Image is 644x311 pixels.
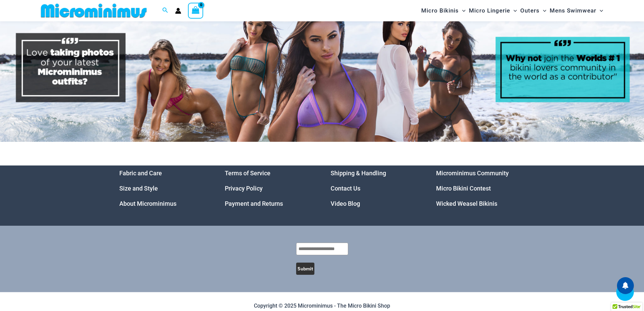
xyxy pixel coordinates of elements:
[550,2,596,19] span: Mens Swimwear
[225,165,314,211] aside: Footer Widget 2
[519,2,548,19] a: OutersMenu ToggleMenu Toggle
[419,1,606,20] nav: Site Navigation
[436,185,491,192] a: Micro Bikini Contest
[436,200,497,207] a: Wicked Weasel Bikinis
[175,8,181,14] a: Account icon link
[436,170,509,177] a: Microminimus Community
[225,185,263,192] a: Privacy Policy
[520,2,540,19] span: Outers
[119,170,162,177] a: Fabric and Care
[38,3,149,18] img: MM SHOP LOGO FLAT
[436,165,525,211] aside: Footer Widget 4
[540,2,546,19] span: Menu Toggle
[548,2,605,19] a: Mens SwimwearMenu ToggleMenu Toggle
[596,2,603,19] span: Menu Toggle
[469,2,510,19] span: Micro Lingerie
[420,2,467,19] a: Micro BikinisMenu ToggleMenu Toggle
[459,2,466,19] span: Menu Toggle
[331,185,360,192] a: Contact Us
[436,165,525,211] nav: Menu
[119,301,525,311] p: Copyright © 2025 Microminimus - The Micro Bikini Shop
[225,165,314,211] nav: Menu
[119,200,176,207] a: About Microminimus
[119,165,208,211] nav: Menu
[162,6,168,15] a: Search icon link
[331,165,420,211] nav: Menu
[225,170,270,177] a: Terms of Service
[188,3,204,18] a: View Shopping Cart, empty
[225,200,283,207] a: Payment and Returns
[119,185,158,192] a: Size and Style
[331,200,360,207] a: Video Blog
[119,165,208,211] aside: Footer Widget 1
[296,263,314,275] button: Submit
[467,2,519,19] a: Micro LingerieMenu ToggleMenu Toggle
[331,165,420,211] aside: Footer Widget 3
[421,2,459,19] span: Micro Bikinis
[331,170,386,177] a: Shipping & Handling
[510,2,517,19] span: Menu Toggle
